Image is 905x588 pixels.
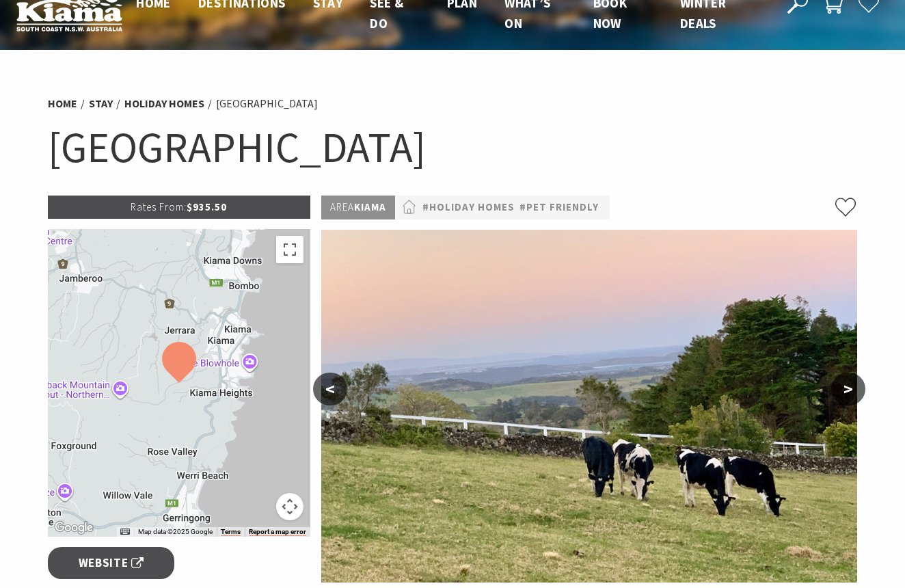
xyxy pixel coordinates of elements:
span: Website [79,554,144,572]
a: Stay [89,96,113,111]
span: Map data ©2025 Google [138,528,213,535]
button: Map camera controls [276,493,303,520]
p: $935.50 [48,196,310,219]
img: cows [321,230,857,583]
button: < [313,373,347,405]
p: Kiama [321,196,395,219]
h1: [GEOGRAPHIC_DATA] [48,120,857,175]
a: Home [48,96,77,111]
a: #Pet Friendly [519,199,599,216]
button: > [831,373,865,405]
a: #Holiday Homes [422,199,515,216]
button: Toggle fullscreen view [276,236,303,263]
a: Report a map error [249,528,306,536]
a: Holiday Homes [124,96,204,111]
button: Keyboard shortcuts [120,527,130,537]
li: [GEOGRAPHIC_DATA] [216,95,318,113]
a: Open this area in Google Maps (opens a new window) [51,519,96,537]
img: Google [51,519,96,537]
span: Area [330,200,354,213]
a: Terms (opens in new tab) [221,528,241,536]
a: Website [48,547,174,579]
span: Rates From: [131,200,187,213]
